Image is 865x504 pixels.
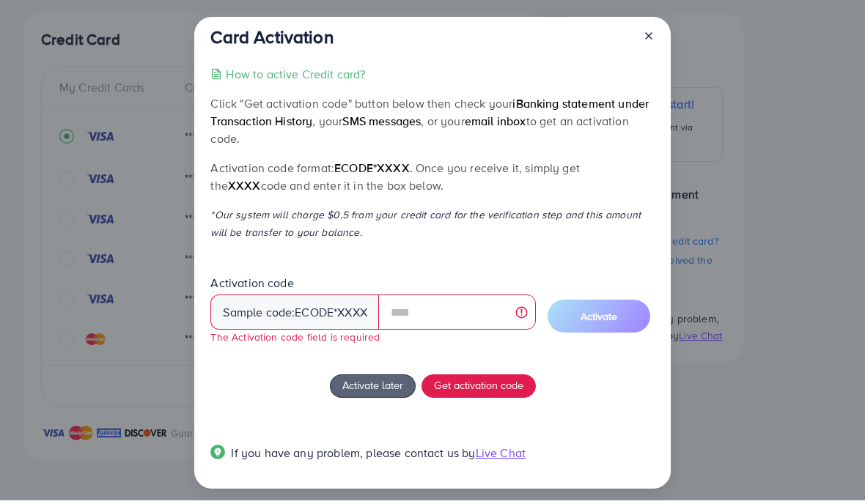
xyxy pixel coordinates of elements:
img: Popup guide [210,448,225,463]
button: Get activation code [422,378,536,401]
span: ecode*XXXX [334,163,410,179]
span: Get activation code [434,381,523,396]
span: Activate later [342,381,403,396]
span: email inbox [465,116,526,133]
span: If you have any problem, please contact us by [231,448,475,464]
span: ecode [295,308,334,325]
p: Click "Get activation code" button below then check your , your , or your to get an activation code. [210,98,654,151]
iframe: Chat [803,438,854,493]
label: Activation code [210,278,293,295]
span: Live Chat [476,448,526,464]
p: How to active Credit card? [226,69,365,86]
p: *Our system will charge $0.5 from your credit card for the verification step and this amount will... [210,210,654,245]
small: The Activation code field is required [210,333,380,347]
button: Activate [548,303,650,336]
p: Activation code format: . Once you receive it, simply get the code and enter it in the box below. [210,163,654,198]
h3: Card Activation [210,30,333,51]
span: XXXX [228,181,261,197]
span: SMS messages [342,116,421,133]
button: Activate later [330,378,416,401]
span: Activate [581,313,617,327]
span: iBanking statement under Transaction History [210,99,649,133]
div: Sample code: *XXXX [210,298,379,333]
